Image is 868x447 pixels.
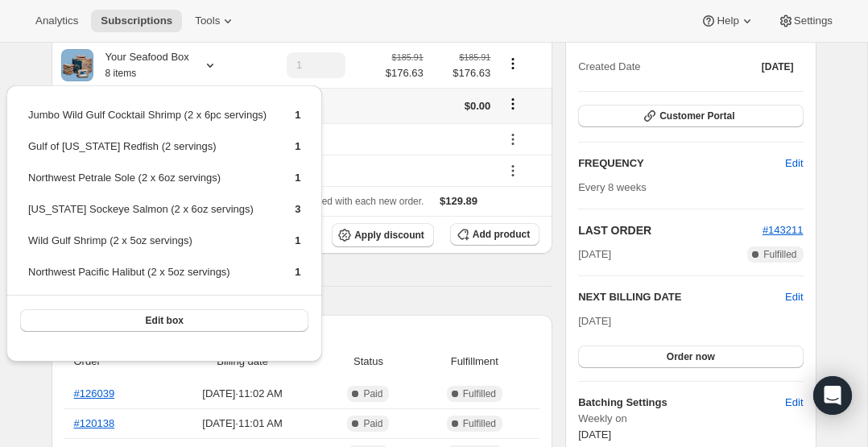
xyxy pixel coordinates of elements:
[459,52,490,62] small: $185.91
[450,223,539,246] button: Add product
[473,228,530,241] span: Add product
[500,55,526,72] button: Product actions
[61,49,93,81] img: product img
[785,289,803,305] button: Edit
[463,417,496,430] span: Fulfilled
[578,411,803,427] span: Weekly on
[185,10,246,32] button: Tools
[768,10,842,32] button: Settings
[785,395,803,411] span: Edit
[578,59,640,75] span: Created Date
[500,95,526,113] button: Shipping actions
[578,315,611,327] span: [DATE]
[195,14,220,27] span: Tools
[775,151,812,176] button: Edit
[91,10,182,32] button: Subscriptions
[27,201,267,230] td: [US_STATE] Sockeye Salmon (2 x 6oz servings)
[74,387,115,399] a: #126039
[101,14,172,27] span: Subscriptions
[20,309,308,332] button: Edit box
[794,14,833,27] span: Settings
[433,65,491,81] span: $176.63
[27,263,267,293] td: Northwest Pacific Halibut (2 x 5oz servings)
[659,110,734,122] span: Customer Portal
[332,223,434,247] button: Apply discount
[785,155,803,172] span: Edit
[74,417,115,429] a: #120138
[691,10,764,32] button: Help
[295,203,300,215] span: 3
[167,386,318,402] span: [DATE] · 11:02 AM
[763,248,796,261] span: Fulfilled
[420,354,531,370] span: Fulfillment
[578,155,785,172] h2: FREQUENCY
[105,68,137,79] small: 8 items
[354,229,424,242] span: Apply discount
[93,49,189,81] div: Your Seafood Box
[327,354,409,370] span: Status
[775,390,812,416] button: Edit
[167,416,318,432] span: [DATE] · 11:01 AM
[762,60,794,73] span: [DATE]
[295,172,300,184] span: 1
[578,105,803,127] button: Customer Portal
[667,350,715,363] span: Order now
[146,314,184,327] span: Edit box
[578,395,785,411] h6: Batching Settings
[295,234,300,246] span: 1
[363,387,382,400] span: Paid
[27,138,267,168] td: Gulf of [US_STATE] Redfish (2 servings)
[578,222,763,238] h2: LAST ORDER
[578,246,611,263] span: [DATE]
[463,387,496,400] span: Fulfilled
[717,14,738,27] span: Help
[763,224,804,236] a: #143211
[440,195,477,207] span: $129.89
[752,56,804,78] button: [DATE]
[295,109,300,121] span: 1
[392,52,424,62] small: $185.91
[295,266,300,278] span: 1
[27,169,267,199] td: Northwest Petrale Sole (2 x 6oz servings)
[578,289,785,305] h2: NEXT BILLING DATE
[578,181,647,193] span: Every 8 weeks
[763,222,804,238] button: #143211
[35,14,78,27] span: Analytics
[27,232,267,262] td: Wild Gulf Shrimp (2 x 5oz servings)
[26,10,88,32] button: Analytics
[386,65,424,81] span: $176.63
[27,106,267,136] td: Jumbo Wild Gulf Cocktail Shrimp (2 x 6pc servings)
[813,376,852,415] div: Open Intercom Messenger
[363,417,382,430] span: Paid
[578,428,611,441] span: [DATE]
[578,346,803,368] button: Order now
[295,140,300,152] span: 1
[465,100,491,112] span: $0.00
